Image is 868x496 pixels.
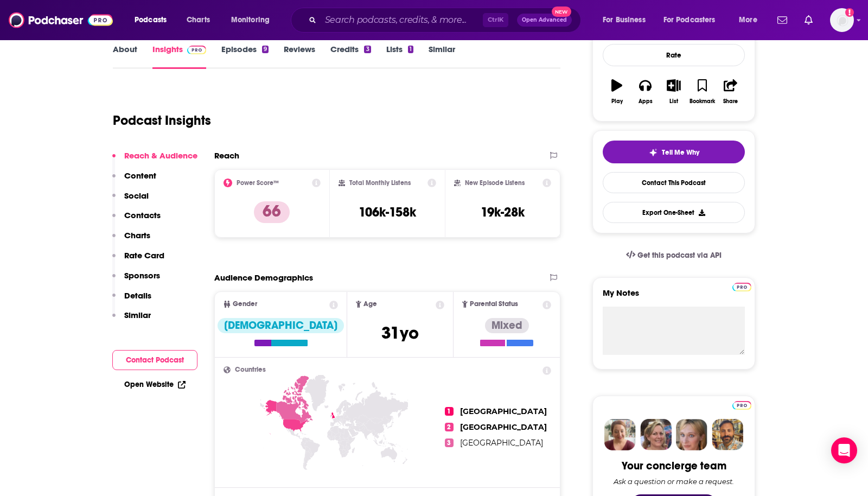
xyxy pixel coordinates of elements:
span: Get this podcast via API [637,251,722,260]
p: Reach & Audience [124,150,197,161]
h1: Podcast Insights [113,112,211,129]
div: 3 [364,46,371,53]
button: open menu [731,11,771,29]
img: Podchaser Pro [732,401,751,410]
div: Mixed [485,318,529,333]
a: Episodes9 [221,44,269,69]
div: 1 [408,46,413,53]
div: List [669,98,678,105]
a: Contact This Podcast [603,172,745,193]
svg: Add a profile image [845,8,854,17]
a: About [113,44,137,69]
button: Social [112,190,149,211]
h2: Total Monthly Listens [349,179,411,187]
p: Contacts [124,210,161,220]
button: List [660,72,688,111]
span: 1 [445,407,454,416]
span: [GEOGRAPHIC_DATA] [460,438,543,448]
button: Show profile menu [830,8,854,32]
span: [GEOGRAPHIC_DATA] [460,406,547,416]
a: Charts [180,11,216,29]
span: For Business [603,12,646,28]
h2: Power Score™ [237,179,279,187]
button: Similar [112,310,151,330]
div: Share [723,98,738,105]
button: Apps [631,72,659,111]
span: Ctrl K [483,13,508,27]
div: Apps [639,98,653,105]
label: My Notes [603,288,745,307]
button: Details [112,290,151,310]
img: tell me why sparkle [649,148,658,157]
img: Podchaser Pro [732,283,751,291]
img: Podchaser Pro [187,46,206,54]
span: Logged in as SimonElement [830,8,854,32]
a: Similar [429,44,455,69]
span: Charts [187,12,210,28]
span: Podcasts [135,12,167,28]
div: Rate [603,44,745,66]
a: InsightsPodchaser Pro [152,44,206,69]
img: Barbara Profile [640,419,672,450]
div: [DEMOGRAPHIC_DATA] [218,318,344,333]
span: Tell Me Why [662,148,699,157]
a: Show notifications dropdown [800,11,817,29]
button: open menu [595,11,659,29]
button: Play [603,72,631,111]
span: Age [363,301,377,308]
button: open menu [224,11,284,29]
button: Content [112,170,156,190]
button: Charts [112,230,150,250]
button: Contacts [112,210,161,230]
p: Sponsors [124,270,160,281]
p: Charts [124,230,150,240]
p: Similar [124,310,151,320]
img: Podchaser - Follow, Share and Rate Podcasts [9,10,113,30]
button: Open AdvancedNew [517,14,572,27]
a: Get this podcast via API [617,242,730,269]
span: Parental Status [470,301,518,308]
input: Search podcasts, credits, & more... [321,11,483,29]
a: Pro website [732,281,751,291]
button: Bookmark [688,72,716,111]
span: 3 [445,438,454,447]
a: Pro website [732,399,751,410]
h3: 19k-28k [481,204,525,220]
span: Monitoring [231,12,270,28]
p: Details [124,290,151,301]
button: open menu [656,11,731,29]
span: More [739,12,757,28]
img: User Profile [830,8,854,32]
h2: New Episode Listens [465,179,525,187]
div: Open Intercom Messenger [831,437,857,463]
a: Open Website [124,380,186,389]
p: Content [124,170,156,181]
h3: 106k-158k [359,204,416,220]
button: Contact Podcast [112,350,197,370]
div: Search podcasts, credits, & more... [301,8,591,33]
p: Social [124,190,149,201]
span: [GEOGRAPHIC_DATA] [460,422,547,432]
span: Gender [233,301,257,308]
img: Jon Profile [712,419,743,450]
img: Sydney Profile [604,419,636,450]
span: New [552,7,571,17]
button: Rate Card [112,250,164,270]
h2: Reach [214,150,239,161]
div: Ask a question or make a request. [614,477,734,486]
a: Lists1 [386,44,413,69]
h2: Audience Demographics [214,272,313,283]
div: Play [611,98,623,105]
a: Credits3 [330,44,371,69]
div: Your concierge team [622,459,726,473]
span: 2 [445,423,454,431]
button: Export One-Sheet [603,202,745,223]
img: Jules Profile [676,419,707,450]
a: Reviews [284,44,315,69]
span: For Podcasters [663,12,716,28]
p: Rate Card [124,250,164,260]
button: Share [717,72,745,111]
button: Sponsors [112,270,160,290]
span: Open Advanced [522,17,567,23]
